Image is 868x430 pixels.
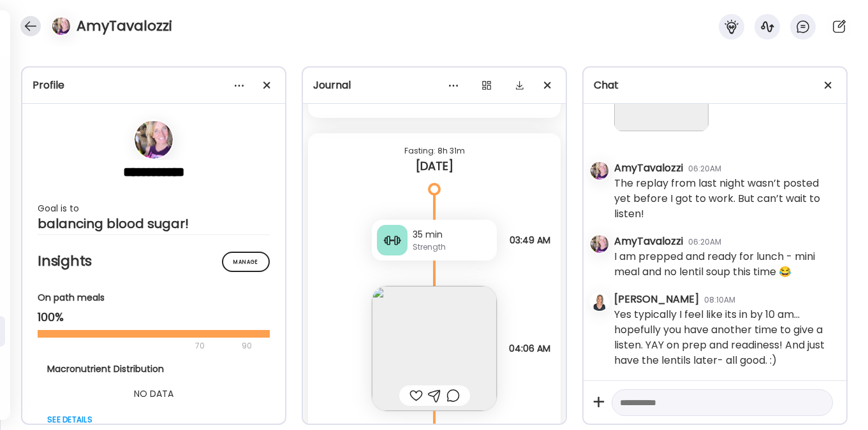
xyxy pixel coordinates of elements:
img: avatars%2FgqR1SDnW9VVi3Upy54wxYxxnK7x1 [591,162,608,180]
div: Profile [33,78,275,93]
div: 06:20AM [688,236,721,248]
div: The replay from last night wasn’t posted yet before I got to work. But can’t wait to listen! [614,176,836,222]
img: avatars%2FgqR1SDnW9VVi3Upy54wxYxxnK7x1 [52,17,70,35]
div: Macronutrient Distribution [47,362,260,376]
div: Strength [413,241,492,253]
div: Goal is to [38,201,270,216]
div: Yes typically I feel like its in by 10 am... hopefully you have another time to give a listen. YA... [614,307,836,368]
div: [PERSON_NAME] [614,292,699,307]
div: [DATE] [318,159,550,174]
div: AmyTavalozzi [614,234,683,249]
div: On path meals [38,291,270,305]
img: avatars%2FRVeVBoY4G9O2578DitMsgSKHquL2 [591,293,608,311]
div: Chat [594,78,836,93]
div: 90 [240,338,253,354]
h4: AmyTavalozzi [77,16,172,36]
div: Fasting: 8h 31m [318,143,550,159]
div: 08:10AM [704,294,735,306]
div: balancing blood sugar! [38,216,270,231]
div: NO DATA [47,386,260,401]
h2: Insights [38,252,270,271]
img: avatars%2FgqR1SDnW9VVi3Upy54wxYxxnK7x1 [135,120,173,159]
div: 70 [38,338,238,354]
div: 35 min [413,228,492,241]
span: 04:06 AM [509,343,550,354]
div: 100% [38,310,270,325]
div: Manage [222,252,270,272]
div: AmyTavalozzi [614,161,683,176]
span: 03:49 AM [510,234,550,246]
div: 06:20AM [688,163,721,175]
div: Journal [313,78,555,93]
img: images%2FgqR1SDnW9VVi3Upy54wxYxxnK7x1%2FUP7rnmeesuk4Gybw3kwZ%2F2IMUz1ULslgDZj3RPrzf_240 [372,286,497,411]
img: avatars%2FgqR1SDnW9VVi3Upy54wxYxxnK7x1 [591,235,608,253]
div: I am prepped and ready for lunch - mini meal and no lentil soup this time 😂 [614,249,836,280]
